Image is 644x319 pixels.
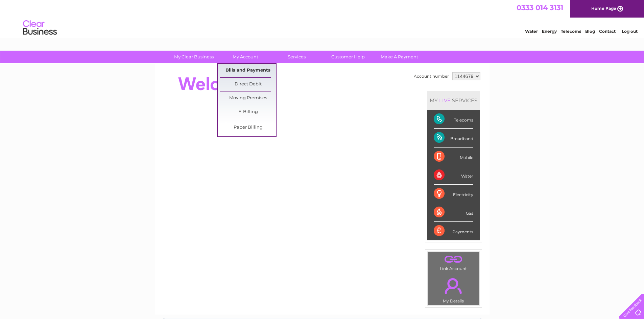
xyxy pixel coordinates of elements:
[429,254,478,265] a: .
[372,51,427,63] a: Make A Payment
[434,110,473,129] div: Telecoms
[525,29,538,34] a: Water
[320,51,376,63] a: Customer Help
[434,166,473,185] div: Water
[434,148,473,166] div: Mobile
[517,3,563,12] a: 0333 014 3131
[427,91,480,110] div: MY SERVICES
[434,222,473,240] div: Payments
[622,29,638,34] a: Log out
[23,18,57,38] img: logo.png
[412,71,451,82] td: Account number
[429,274,478,298] a: .
[220,121,276,134] a: Paper Billing
[220,91,276,105] a: Moving Premises
[220,78,276,91] a: Direct Debit
[166,51,222,63] a: My Clear Business
[561,29,581,34] a: Telecoms
[434,185,473,203] div: Electricity
[585,29,595,34] a: Blog
[438,97,452,104] div: LIVE
[599,29,616,34] a: Contact
[427,251,480,273] td: Link Account
[220,105,276,119] a: E-Billing
[427,272,480,305] td: My Details
[434,129,473,147] div: Broadband
[434,203,473,222] div: Gas
[163,4,482,33] div: Clear Business is a trading name of Verastar Limited (registered in [GEOGRAPHIC_DATA] No. 3667643...
[220,64,276,77] a: Bills and Payments
[217,51,273,63] a: My Account
[542,29,557,34] a: Energy
[269,51,325,63] a: Services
